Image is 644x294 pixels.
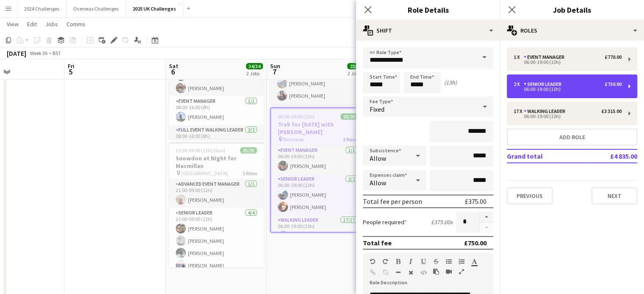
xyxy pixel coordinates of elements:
[524,54,568,60] div: Event Manager
[53,50,61,56] div: BST
[514,60,622,64] div: 06:00-19:00 (13h)
[514,81,524,87] div: 2 x
[7,20,19,28] span: View
[7,49,26,58] div: [DATE]
[514,87,622,91] div: 06:00-19:00 (13h)
[420,258,426,265] button: Underline
[370,105,384,113] span: Fixed
[370,179,386,187] span: Allow
[66,67,75,77] span: 5
[514,114,622,118] div: 06:00-19:00 (13h)
[169,208,264,274] app-card-role: Senior Leader4/421:00-09:00 (12h)[PERSON_NAME][PERSON_NAME][PERSON_NAME][PERSON_NAME]
[464,239,486,247] div: £750.00
[471,258,477,265] button: Text Color
[356,20,500,41] div: Shift
[17,0,66,17] button: 2024 Challenges
[591,187,637,204] button: Next
[356,4,500,15] h3: Role Details
[168,67,178,77] span: 6
[459,268,464,275] button: Fullscreen
[514,54,524,60] div: 1 x
[246,63,263,69] span: 34/34
[420,269,426,276] button: HTML Code
[446,268,452,275] button: Insert video
[507,149,584,163] td: Grand total
[465,197,486,206] div: £375.00
[243,170,257,176] span: 3 Roles
[169,62,178,70] span: Sat
[605,54,622,60] div: £770.00
[66,20,86,28] span: Comms
[507,129,637,146] button: Add role
[524,108,569,114] div: Walking Leader
[63,19,89,30] a: Comms
[343,136,357,143] span: 3 Roles
[433,258,439,265] button: Strikethrough
[246,70,263,77] div: 2 Jobs
[270,62,280,70] span: Sun
[283,136,304,143] span: Birchover
[500,20,644,41] div: Roles
[514,108,524,114] div: 17 x
[382,258,388,265] button: Redo
[363,218,407,226] label: People required
[28,50,49,56] span: Week 36
[169,142,264,267] app-job-card: 21:00-09:00 (12h) (Sun)25/25Snowdon at Night for Macmillan [GEOGRAPHIC_DATA]3 RolesAdvanced Event...
[278,113,315,120] span: 06:00-19:00 (13h)
[68,62,75,70] span: Fri
[42,19,61,30] a: Jobs
[408,258,414,265] button: Italic
[348,70,364,77] div: 2 Jobs
[271,146,364,174] app-card-role: Event Manager1/106:00-19:00 (13h)[PERSON_NAME]
[395,269,401,276] button: Horizontal Line
[444,79,457,86] div: (13h)
[340,113,357,120] span: 20/20
[601,108,622,114] div: £3 315.00
[347,63,364,69] span: 23/23
[169,154,264,170] h3: Snowdon at Night for Macmillan
[584,149,637,163] td: £4 835.00
[395,258,401,265] button: Bold
[269,67,280,77] span: 7
[176,147,225,154] span: 21:00-09:00 (12h) (Sun)
[524,81,565,87] div: Senior Leader
[363,239,392,247] div: Total fee
[507,187,553,204] button: Previous
[370,258,376,265] button: Undo
[270,107,365,233] app-job-card: 06:00-19:00 (13h)20/20Trek for [DATE] with [PERSON_NAME] Birchover3 RolesEvent Manager1/106:00-19...
[446,258,452,265] button: Unordered List
[271,174,364,215] app-card-role: Senior Leader2/206:00-19:00 (13h)[PERSON_NAME][PERSON_NAME]
[605,81,622,87] div: £750.00
[24,19,40,30] a: Edit
[126,0,183,17] button: 2025 UK Challenges
[271,121,364,136] h3: Trek for [DATE] with [PERSON_NAME]
[27,20,37,28] span: Edit
[240,147,257,154] span: 25/25
[408,269,414,276] button: Clear Formatting
[431,218,453,226] div: £375.00 x
[500,4,644,15] h3: Job Details
[459,258,464,265] button: Ordered List
[433,268,439,275] button: Paste as plain text
[480,212,493,223] button: Increase
[169,179,264,208] app-card-role: Advanced Event Manager1/121:00-09:00 (12h)[PERSON_NAME]
[181,170,228,176] span: [GEOGRAPHIC_DATA]
[45,20,58,28] span: Jobs
[370,154,386,162] span: Allow
[3,19,22,30] a: View
[66,0,126,17] button: Overseas Challenges
[169,125,264,169] app-card-role: Full Event Walking Leader2/208:00-16:00 (8h)
[363,197,422,206] div: Total fee per person
[169,96,264,125] app-card-role: Event Manager1/108:00-16:00 (8h)[PERSON_NAME]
